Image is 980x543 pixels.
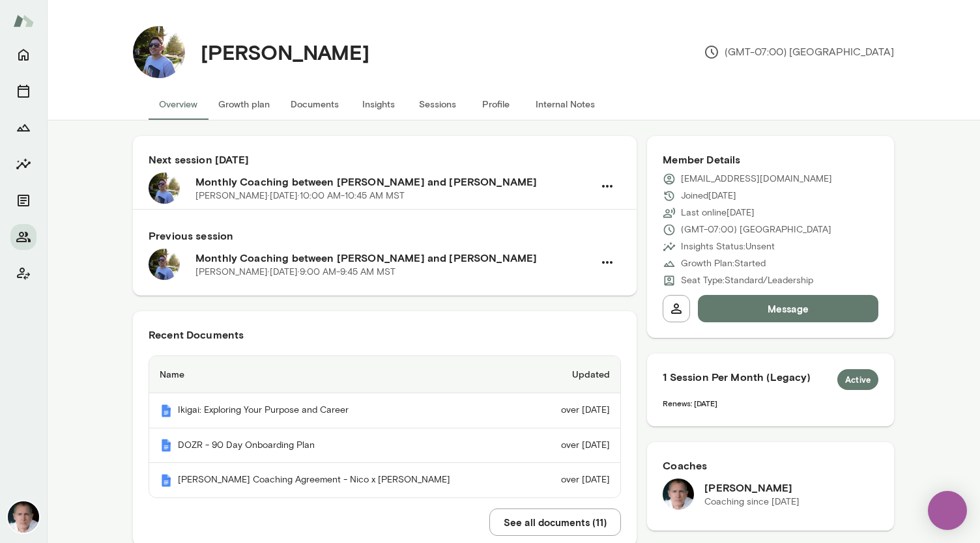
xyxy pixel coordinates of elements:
[149,89,208,120] button: Overview
[149,356,534,393] th: Name
[149,228,621,244] h6: Previous session
[663,479,694,510] img: Mike Lane
[195,250,594,266] h6: Monthly Coaching between [PERSON_NAME] and [PERSON_NAME]
[681,274,813,287] p: Seat Type: Standard/Leadership
[681,189,736,202] p: Joined [DATE]
[534,356,620,393] th: Updated
[149,393,534,428] th: Ikigai: Exploring Your Purpose and Career
[704,44,894,60] p: (GMT-07:00) [GEOGRAPHIC_DATA]
[467,89,525,120] button: Profile
[663,152,878,167] h6: Member Details
[10,42,36,68] button: Home
[149,327,621,342] h6: Recent Documents
[681,173,832,186] p: [EMAIL_ADDRESS][DOMAIN_NAME]
[525,89,605,120] button: Internal Notes
[195,189,405,202] p: [PERSON_NAME] · [DATE] · 10:00 AM-10:45 AM MST
[663,369,878,390] h6: 1 Session Per Month (Legacy)
[489,508,621,536] button: See all documents (11)
[160,474,173,487] img: Mento
[534,393,620,428] td: over [DATE]
[149,428,534,464] th: DOZR - 90 Day Onboarding Plan
[349,89,408,120] button: Insights
[681,257,766,270] p: Growth Plan: Started
[149,463,534,497] th: [PERSON_NAME] Coaching Agreement - Nico x [PERSON_NAME]
[201,40,369,64] h4: [PERSON_NAME]
[10,151,36,177] button: Insights
[10,224,36,250] button: Members
[681,206,755,219] p: Last online [DATE]
[704,495,800,508] p: Coaching since [DATE]
[681,240,775,253] p: Insights Status: Unsent
[408,89,467,120] button: Sessions
[149,152,621,167] h6: Next session [DATE]
[8,501,39,533] img: Mike Lane
[10,260,36,286] button: Client app
[837,374,878,387] span: Active
[698,295,878,322] button: Message
[10,115,36,141] button: Growth Plan
[534,428,620,464] td: over [DATE]
[10,78,36,104] button: Sessions
[663,458,878,473] h6: Coaches
[534,463,620,497] td: over [DATE]
[681,223,831,236] p: (GMT-07:00) [GEOGRAPHIC_DATA]
[160,439,173,452] img: Mento
[195,174,594,189] h6: Monthly Coaching between [PERSON_NAME] and [PERSON_NAME]
[160,404,173,417] img: Mento
[133,26,185,78] img: Nico Rattazzi
[10,188,36,214] button: Documents
[208,89,280,120] button: Growth plan
[13,8,34,33] img: Mento
[280,89,349,120] button: Documents
[704,480,800,495] h6: [PERSON_NAME]
[663,398,717,408] span: Renews: [DATE]
[195,266,396,279] p: [PERSON_NAME] · [DATE] · 9:00 AM-9:45 AM MST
